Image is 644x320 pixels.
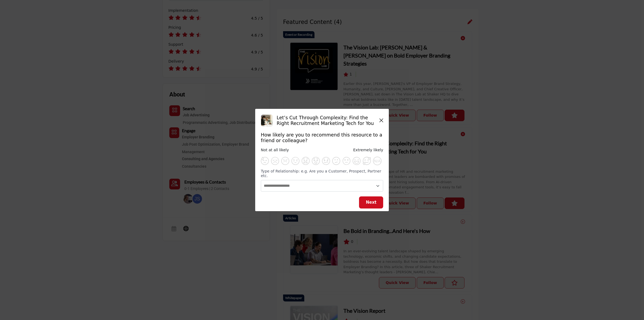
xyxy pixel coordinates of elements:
h5: How likely are you to recommend this resource to a friend or colleague? [261,132,383,143]
button: Next [359,196,383,208]
span: Extremely likely [353,148,383,152]
span: Not at all likely [261,148,289,152]
img: Let’s Cut Through Complexity: Find the Right Recruitment Marketing Tech for You Logo [261,114,273,127]
span: N/A [374,159,381,163]
h5: Let’s Cut Through Complexity: Find the Right Recruitment Marketing Tech for You [277,115,379,126]
span: Next [366,200,376,205]
h6: Type of Relationship: e.g. Are you a Customer, Prospect, Partner etc. [261,169,383,178]
button: N/A [373,157,382,165]
select: Supplier Relationship dropdown [261,180,383,192]
div: Close [379,118,383,123]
